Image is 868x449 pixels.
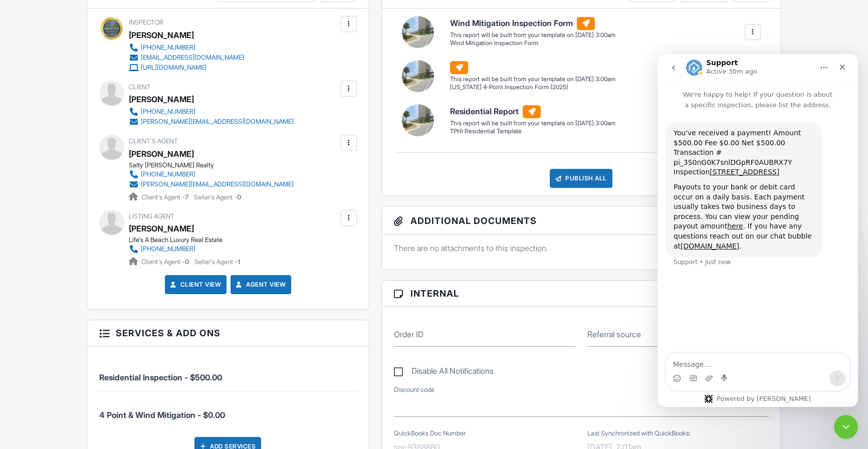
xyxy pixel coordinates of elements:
[129,221,194,236] a: [PERSON_NAME]
[141,54,244,62] div: [EMAIL_ADDRESS][DOMAIN_NAME]
[234,280,286,290] a: Agent View
[185,258,189,266] strong: 0
[99,354,356,391] li: Service: Residential Inspection
[129,28,194,43] div: [PERSON_NAME]
[129,236,240,244] div: Life's A Beach Luxury Real Estate
[394,329,423,340] label: Order ID
[129,117,294,127] a: [PERSON_NAME][EMAIL_ADDRESS][DOMAIN_NAME]
[394,385,435,394] label: Discount code
[382,281,781,307] h3: Internal
[141,118,294,126] div: [PERSON_NAME][EMAIL_ADDRESS][DOMAIN_NAME]
[587,429,691,438] label: Last Synchronized with QuickBooks:
[141,64,206,72] div: [URL][DOMAIN_NAME]
[394,429,466,438] label: QuickBooks Doc Number
[129,83,150,91] span: Client
[394,243,769,254] p: There are no attachments to this inspection.
[141,258,190,266] span: Client's Agent -
[129,63,244,73] a: [URL][DOMAIN_NAME]
[450,39,615,48] div: Wind Mitigation Inspection Form
[450,31,615,39] div: This report will be built from your template on [DATE] 3:00am
[129,53,244,63] a: [EMAIL_ADDRESS][DOMAIN_NAME]
[99,391,356,428] li: Service: 4 Point & Wind Mitigation
[834,415,858,439] iframe: Intercom live chat
[168,280,222,290] a: Client View
[450,75,615,83] div: This report will be built from your template on [DATE] 3:00am
[141,245,195,253] div: [PHONE_NUMBER]
[450,105,615,118] h6: Residential Report
[450,127,615,136] div: TPHI Residential Template
[129,161,302,169] div: Salty [PERSON_NAME] Realty
[141,170,195,178] div: [PHONE_NUMBER]
[141,193,190,201] span: Client's Agent -
[394,366,494,379] label: Disable All Notifications
[238,258,240,266] strong: 1
[129,179,294,189] a: [PERSON_NAME][EMAIL_ADDRESS][DOMAIN_NAME]
[450,17,615,30] h6: Wind Mitigation Inspection Form
[129,137,178,145] span: Client's Agent
[141,180,294,188] div: [PERSON_NAME][EMAIL_ADDRESS][DOMAIN_NAME]
[382,206,781,235] h3: Additional Documents
[194,258,240,266] span: Seller's Agent -
[129,19,163,26] span: Inspector
[99,410,225,420] span: 4 Point & Wind Mitigation - $0.00
[129,212,174,220] span: Listing Agent
[194,193,241,201] span: Seller's Agent -
[237,193,241,201] strong: 0
[87,320,368,346] h3: Services & Add ons
[129,92,194,107] div: [PERSON_NAME]
[129,43,244,53] a: [PHONE_NUMBER]
[550,169,612,188] div: Publish All
[99,372,222,382] span: Residential Inspection - $500.00
[185,193,188,201] strong: 7
[141,44,195,52] div: [PHONE_NUMBER]
[450,119,615,127] div: This report will be built from your template on [DATE] 3:00am
[450,83,615,92] div: [US_STATE] 4-Point Inspection Form (2025)
[129,107,294,117] a: [PHONE_NUMBER]
[129,146,194,161] a: [PERSON_NAME]
[141,108,195,116] div: [PHONE_NUMBER]
[587,329,641,340] label: Referral source
[658,54,858,407] iframe: Intercom live chat
[129,244,232,254] a: [PHONE_NUMBER]
[129,169,294,179] a: [PHONE_NUMBER]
